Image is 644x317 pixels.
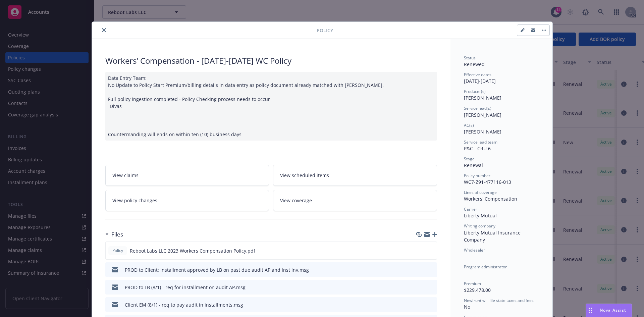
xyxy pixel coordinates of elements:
span: Service lead(s) [464,105,491,111]
span: Policy number [464,173,490,178]
div: PROD to LB (8/1) - req for installment on audit AP.msg [125,284,246,291]
a: View coverage [273,190,437,211]
span: Status [464,55,476,61]
span: Workers' Compensation [464,196,517,202]
button: download file [418,284,423,291]
div: PROD to Client: installment approved by LB on past due audit AP and inst inv.msg [125,266,309,273]
div: Client EM (8/1) - req to pay audit in installments.msg [125,301,243,308]
span: Renewed [464,61,485,67]
button: close [100,26,108,34]
button: download file [417,247,423,254]
span: Newfront will file state taxes and fees [464,298,534,303]
div: Data Entry Team: No Update to Policy Start Premium/billing details in data entry as policy docume... [105,72,437,141]
span: View coverage [280,197,312,204]
span: View claims [112,172,139,179]
span: Renewal [464,162,483,168]
span: Reboot Labs LLC 2023 Workers Compensation Policy.pdf [130,247,255,254]
span: [PERSON_NAME] [464,95,501,101]
span: Policy [317,27,333,34]
span: WC7-Z91-477116-013 [464,179,511,185]
a: View claims [105,165,269,186]
span: Wholesaler [464,247,485,253]
div: Files [105,230,123,239]
span: - [464,253,466,260]
span: [PERSON_NAME] [464,112,501,118]
span: View scheduled items [280,172,329,179]
div: [DATE] - [DATE] [464,72,539,85]
button: preview file [428,247,434,254]
span: - [464,270,466,276]
div: Drag to move [586,304,594,317]
h3: Files [111,230,123,239]
a: View scheduled items [273,165,437,186]
span: Stage [464,156,475,162]
span: Nova Assist [600,307,626,313]
span: Effective dates [464,72,491,77]
span: Lines of coverage [464,190,497,195]
button: preview file [428,301,434,308]
span: Liberty Mutual Insurance Company [464,229,522,243]
div: Workers' Compensation - [DATE]-[DATE] WC Policy [105,55,437,66]
button: preview file [428,266,434,273]
span: $229,478.00 [464,287,491,293]
span: View policy changes [112,197,157,204]
span: Policy [111,248,124,254]
span: Writing company [464,223,495,229]
span: Program administrator [464,264,507,270]
span: Premium [464,281,481,286]
span: Producer(s) [464,89,486,94]
span: Service lead team [464,139,497,145]
button: Nova Assist [586,304,632,317]
button: download file [418,301,423,308]
a: View policy changes [105,190,269,211]
span: P&C - CRU 6 [464,145,491,152]
span: AC(s) [464,122,474,128]
span: No [464,304,470,310]
span: Carrier [464,206,477,212]
button: download file [418,266,423,273]
span: [PERSON_NAME] [464,128,501,135]
button: preview file [428,284,434,291]
span: Liberty Mutual [464,212,497,219]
